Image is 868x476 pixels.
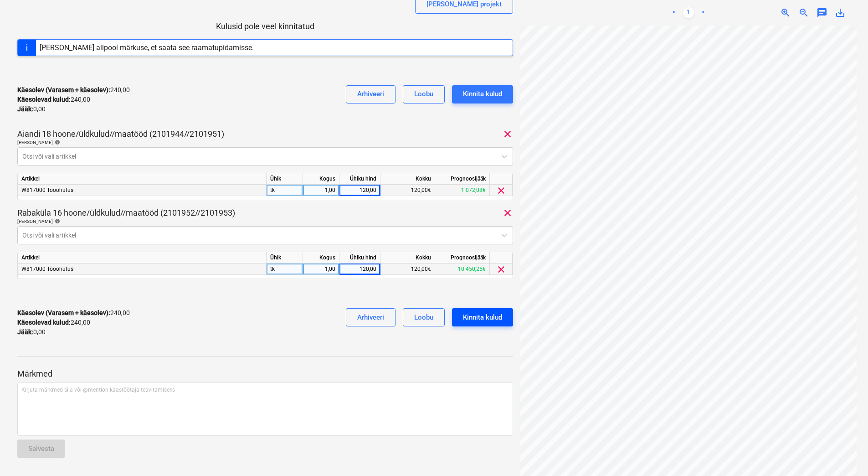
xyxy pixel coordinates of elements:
p: 240,00 [17,308,130,318]
button: Loobu [403,308,445,326]
span: clear [496,264,507,275]
p: 240,00 [17,318,90,327]
div: Prognoosijääk [435,252,490,264]
div: Kinnita kulud [463,88,502,100]
div: 120,00€ [380,185,435,196]
div: Ühik [267,173,303,185]
span: W817000 Tööohutus [21,266,73,272]
div: 120,00 [343,264,376,275]
button: Loobu [403,85,445,103]
iframe: Chat Widget [822,432,868,476]
div: Arhiveeri [357,311,384,323]
p: 240,00 [17,85,130,95]
strong: Käesolevad kulud : [17,96,71,103]
div: Arhiveeri [357,88,384,100]
div: [PERSON_NAME] allpool märkuse, et saata see raamatupidamisse. [40,43,254,52]
p: 0,00 [17,327,46,337]
strong: Jääk : [17,328,33,336]
strong: Käesolev (Varasem + käesolev) : [17,86,110,93]
button: Arhiveeri [346,85,395,103]
div: Kokku [380,252,435,264]
div: 1,00 [307,264,335,275]
div: Kokku [380,173,435,185]
p: Märkmed [17,368,513,379]
span: clear [496,185,507,196]
p: Rabaküla 16 hoone/üldkulud//maatööd (2101952//2101953) [17,207,235,218]
span: help [53,140,60,145]
div: 10 450,25€ [435,264,490,275]
div: Kogus [303,252,339,264]
span: clear [502,129,513,140]
button: Kinnita kulud [452,308,513,326]
span: chat [817,7,827,18]
div: Loobu [414,88,433,100]
div: tk [267,264,303,275]
div: 1 072,08€ [435,185,490,196]
div: Artikkel [18,252,267,264]
a: Page 1 is your current page [683,7,694,18]
span: clear [502,207,513,218]
span: zoom_in [780,7,791,18]
div: 120,00€ [380,264,435,275]
div: 1,00 [307,185,335,196]
div: Loobu [414,311,433,323]
div: [PERSON_NAME] [17,140,513,145]
div: [PERSON_NAME] [17,218,513,224]
div: 120,00 [343,185,376,196]
p: 240,00 [17,95,90,104]
div: tk [267,185,303,196]
strong: Jääk : [17,105,33,113]
div: Prognoosijääk [435,173,490,185]
p: Kulusid pole veel kinnitatud [17,21,513,32]
p: Aiandi 18 hoone/üldkulud//maatööd (2101944//2101951) [17,129,224,140]
span: save_alt [835,7,846,18]
span: help [53,218,60,224]
a: Next page [698,7,709,18]
span: zoom_out [798,7,809,18]
div: Ühiku hind [339,173,380,185]
div: Ühiku hind [339,252,380,264]
span: W817000 Tööohutus [21,187,73,193]
p: 0,00 [17,104,46,114]
div: Kogus [303,173,339,185]
button: Kinnita kulud [452,85,513,103]
div: Artikkel [18,173,267,185]
a: Previous page [668,7,679,18]
strong: Käesolevad kulud : [17,319,71,326]
div: Ühik [267,252,303,264]
div: Kinnita kulud [463,311,502,323]
button: Arhiveeri [346,308,395,326]
strong: Käesolev (Varasem + käesolev) : [17,309,110,316]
